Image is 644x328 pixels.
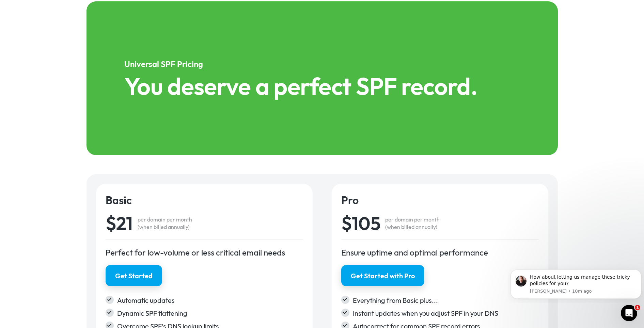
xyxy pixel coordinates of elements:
[341,247,539,258] div: Ensure uptime and optimal performance
[353,309,539,318] div: Instant updates when you adjust SPF in your DNS
[106,193,303,207] h4: Basic
[115,271,153,281] div: Get Started
[341,265,424,286] a: Get Started with Pro
[117,309,303,318] div: Dynamic SPF flattening
[351,271,415,281] div: Get Started with Pro
[635,305,640,310] span: 1
[138,216,192,231] div: per domain per month (when billed annually)
[106,247,303,258] div: Perfect for low-volume or less critical email needs
[341,193,539,207] h4: Pro
[508,263,644,303] iframe: Intercom notifications message
[124,59,520,69] h5: Universal SPF Pricing
[385,216,440,231] div: per domain per month (when billed annually)
[341,214,381,232] div: $105
[621,305,637,321] iframe: Intercom live chat
[124,74,520,98] h1: You deserve a perfect SPF record.
[353,296,539,305] div: Everything from Basic plus...
[117,296,303,305] div: Automatic updates
[106,265,162,286] a: Get Started
[106,214,133,232] div: $21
